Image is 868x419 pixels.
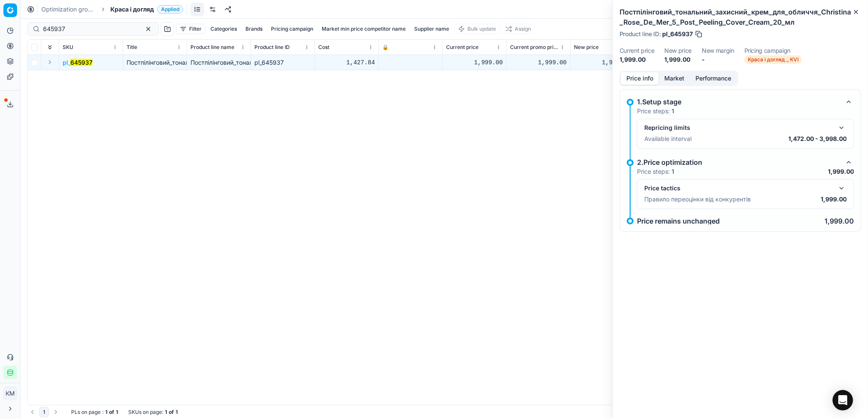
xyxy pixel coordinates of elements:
[637,218,720,224] p: Price remains unchanged
[382,44,389,51] span: 🔒
[664,48,692,54] dt: New price
[45,57,55,67] button: Expand
[744,55,802,64] span: Краса і догляд _ KVI
[644,195,751,204] p: Правило переоцінки від конкурентів
[51,407,61,417] button: Go to next page
[664,55,692,64] dd: 1,999.00
[454,24,500,34] button: Bulk update
[702,48,734,54] dt: New margin
[169,409,174,416] strong: of
[39,407,49,417] button: 1
[644,184,833,192] div: Price tactics
[268,24,317,34] button: Pricing campaign
[637,107,674,115] p: Price steps:
[744,48,802,54] dt: Pricing campaign
[620,55,654,64] dd: 1,999.00
[176,409,178,416] strong: 1
[662,30,693,38] span: pl_645937
[833,390,853,410] div: Open Intercom Messenger
[510,58,567,67] div: 1,999.00
[659,72,690,85] button: Market
[63,58,92,67] button: pl_645937
[41,5,183,14] nav: breadcrumb
[574,58,631,67] div: 1,999.00
[788,135,847,143] p: 1,472.00 - 3,998.00
[672,107,674,115] strong: 1
[446,58,503,67] div: 1,999.00
[637,97,840,107] div: 1.Setup stage
[116,409,118,416] strong: 1
[242,24,266,34] button: Brands
[644,135,692,143] p: Available interval
[825,218,854,224] p: 1,999.00
[27,407,61,417] nav: pagination
[828,167,854,176] p: 1,999.00
[3,387,17,400] button: КM
[110,5,154,14] span: Краса і догляд
[254,44,290,51] span: Product line ID
[207,24,240,34] button: Categories
[63,58,92,67] span: pl_
[411,24,453,34] button: Supplier name
[620,31,660,37] span: Product line ID :
[41,5,96,14] a: Optimization groups
[574,44,599,51] span: New price
[109,409,114,416] strong: of
[128,409,163,416] span: SKUs on page :
[318,58,375,67] div: 1,427.84
[318,44,329,51] span: Cost
[620,48,654,54] dt: Current price
[446,44,479,51] span: Current price
[105,409,107,416] strong: 1
[45,42,55,52] button: Expand all
[254,58,311,67] div: pl_645937
[621,72,659,85] button: Price info
[165,409,167,416] strong: 1
[637,167,674,176] p: Price steps:
[190,44,234,51] span: Product line name
[190,58,247,67] div: Постпілінговий_тональний_захисний_крем_для_обличчя_Christina_Rose_De_Mer_5_Post_Peeling_Cover_Cre...
[157,5,183,14] span: Applied
[71,409,118,416] div: :
[4,387,17,400] span: КM
[176,24,205,34] button: Filter
[43,25,136,33] input: Search by SKU or title
[318,24,409,34] button: Market min price competitor name
[71,409,101,416] span: PLs on page
[672,168,674,175] strong: 1
[702,55,734,64] dd: -
[70,59,92,66] mark: 645937
[127,44,137,51] span: Title
[27,407,37,417] button: Go to previous page
[821,195,847,204] p: 1,999.00
[127,59,460,66] span: Постпілінговий_тональний_захисний_крем_для_обличчя_Christina_Rose_De_Mer_5_Post_Peeling_Cover_Cre...
[502,24,535,34] button: Assign
[690,72,737,85] button: Performance
[510,44,558,51] span: Current promo price
[63,44,73,51] span: SKU
[110,5,183,14] span: Краса і доглядApplied
[620,7,861,27] h2: Постпілінговий_тональний_захисний_крем_для_обличчя_Christina_Rose_De_Mer_5_Post_Peeling_Cover_Cre...
[644,123,833,132] div: Repricing limits
[637,157,840,167] div: 2.Price optimization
